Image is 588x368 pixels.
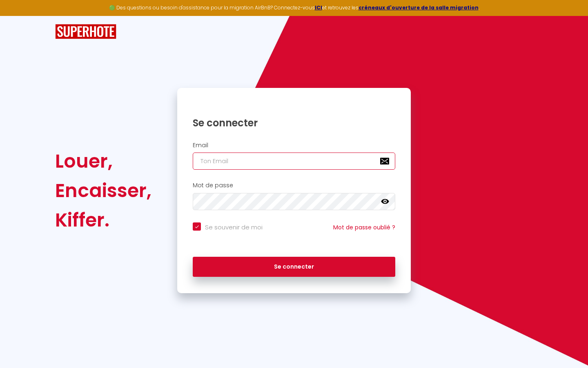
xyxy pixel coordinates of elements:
[55,176,151,205] div: Encaisser,
[193,117,395,129] h1: Se connecter
[55,24,116,39] img: SuperHote logo
[193,257,395,277] button: Se connecter
[193,142,395,149] h2: Email
[55,205,151,235] div: Kiffer.
[7,3,31,28] button: Ouvrir le widget de chat LiveChat
[55,146,151,176] div: Louer,
[333,223,395,231] a: Mot de passe oublié ?
[193,182,395,189] h2: Mot de passe
[315,4,322,11] a: ICI
[193,153,395,170] input: Ton Email
[359,4,479,11] a: créneaux d'ouverture de la salle migration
